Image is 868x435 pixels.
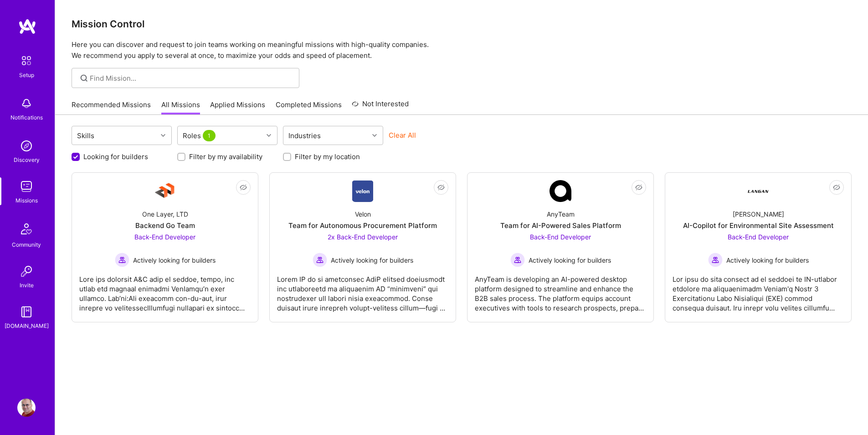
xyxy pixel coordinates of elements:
[210,100,265,115] a: Applied Missions
[83,152,148,161] label: Looking for builders
[475,180,646,315] a: Company LogoAnyTeamTeam for AI-Powered Sales PlatformBack-End Developer Actively looking for buil...
[437,184,445,191] i: icon EyeClosed
[550,180,571,202] img: Company Logo
[17,177,36,196] img: teamwork
[267,133,271,138] i: icon Chevron
[352,98,409,115] a: Not Interested
[79,267,251,313] div: Lore ips dolorsit A&C adip el seddoe, tempo, inc utlab etd magnaal enimadmi VenIamqu’n exer ullam...
[14,155,40,165] div: Discovery
[18,18,36,35] img: logo
[17,94,36,113] img: bell
[328,233,398,241] span: 2x Back-End Developer
[115,253,129,267] img: Actively looking for builders
[728,233,789,241] span: Back-End Developer
[17,399,36,417] img: User Avatar
[726,255,809,265] span: Actively looking for builders
[673,267,844,313] div: Lor ipsu do sita consect ad el seddoei te IN-utlabor etdolore ma aliquaenimadm Veniam'q Nostr 3 E...
[529,255,611,265] span: Actively looking for builders
[5,321,49,331] div: [DOMAIN_NAME]
[17,51,36,70] img: setup
[500,221,621,230] div: Team for AI-Powered Sales Platform
[15,218,37,240] img: Community
[17,137,36,155] img: discovery
[635,184,642,191] i: icon EyeClosed
[352,180,374,202] img: Company Logo
[20,280,34,290] div: Invite
[530,233,591,241] span: Back-End Developer
[683,221,834,230] div: AI-Copilot for Environmental Site Assessment
[189,152,262,161] label: Filter by my availability
[372,133,377,138] i: icon Chevron
[142,209,188,219] div: One Layer, LTD
[75,129,97,142] div: Skills
[708,253,723,267] img: Actively looking for builders
[161,100,200,115] a: All Missions
[389,130,416,140] button: Clear All
[154,180,176,202] img: Company Logo
[288,221,437,230] div: Team for Autonomous Procurement Platform
[134,233,195,241] span: Back-End Developer
[72,100,151,115] a: Recommended Missions
[331,255,413,265] span: Actively looking for builders
[79,73,89,83] i: icon SearchGrey
[72,18,852,30] h3: Mission Control
[510,253,525,267] img: Actively looking for builders
[12,240,41,249] div: Community
[547,209,575,219] div: AnyTeam
[295,152,360,161] label: Filter by my location
[277,267,448,313] div: Lorem IP do si ametconsec AdiP elitsed doeiusmodt inc utlaboreetd ma aliquaenim AD “minimveni” qu...
[19,70,34,80] div: Setup
[833,184,840,191] i: icon EyeClosed
[135,221,195,230] div: Backend Go Team
[15,196,38,205] div: Missions
[747,180,769,202] img: Company Logo
[15,399,38,417] a: User Avatar
[72,39,852,61] p: Here you can discover and request to join teams working on meaningful missions with high-quality ...
[133,255,216,265] span: Actively looking for builders
[180,129,220,142] div: Roles
[313,253,327,267] img: Actively looking for builders
[161,133,165,138] i: icon Chevron
[475,267,646,313] div: AnyTeam is developing an AI-powered desktop platform designed to streamline and enhance the B2B s...
[277,180,448,315] a: Company LogoVelonTeam for Autonomous Procurement Platform2x Back-End Developer Actively looking f...
[355,209,371,219] div: Velon
[10,113,43,122] div: Notifications
[79,180,251,315] a: Company LogoOne Layer, LTDBackend Go TeamBack-End Developer Actively looking for buildersActively...
[276,100,342,115] a: Completed Missions
[733,209,784,219] div: [PERSON_NAME]
[203,130,216,141] span: 1
[673,180,844,315] a: Company Logo[PERSON_NAME]AI-Copilot for Environmental Site AssessmentBack-End Developer Actively ...
[17,262,36,280] img: Invite
[286,129,323,142] div: Industries
[90,73,293,83] input: Find Mission...
[240,184,247,191] i: icon EyeClosed
[17,303,36,321] img: guide book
